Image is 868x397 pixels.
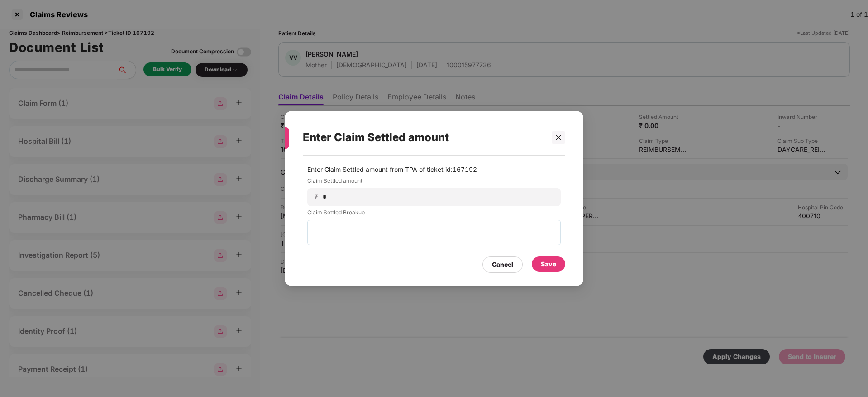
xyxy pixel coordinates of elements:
span: close [555,134,562,141]
div: Cancel [492,260,513,269]
span: ₹ [315,193,322,201]
div: Enter Claim Settled amount [303,120,544,155]
p: Enter Claim Settled amount from TPA of ticket id: 167192 [307,165,561,175]
label: Claim Settled amount [307,177,561,188]
div: Save [541,259,556,269]
label: Claim Settled Breakup [307,208,561,220]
